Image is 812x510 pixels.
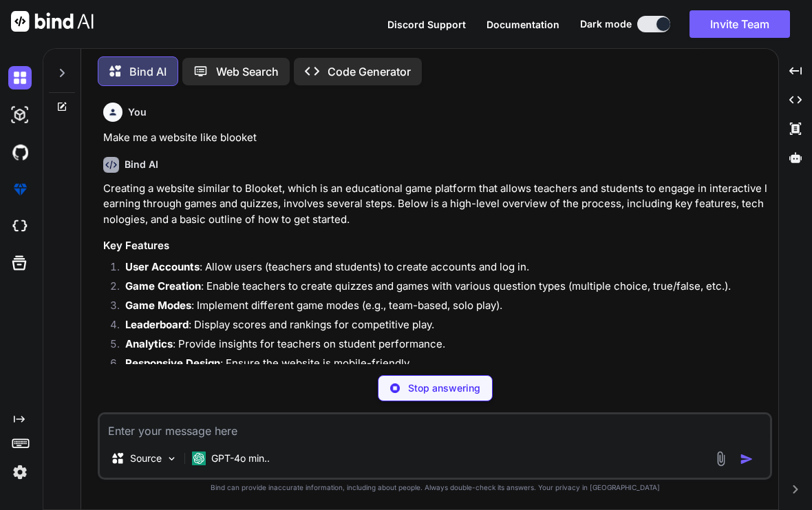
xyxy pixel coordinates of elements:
[740,452,754,466] img: icon
[8,460,32,484] img: settings
[8,66,32,89] img: darkChat
[114,279,769,298] li: : Enable teachers to create quizzes and games with various question types (multiple choice, true/...
[387,19,466,30] span: Discord Support
[128,105,147,119] h6: You
[125,158,158,171] h6: Bind AI
[129,63,167,80] p: Bind AI
[125,357,220,370] strong: Responsive Design
[125,299,191,312] strong: Game Modes
[114,298,769,317] li: : Implement different game modes (e.g., team-based, solo play).
[192,451,206,465] img: GPT-4o mini
[713,451,729,467] img: attachment
[328,63,411,80] p: Code Generator
[11,11,94,32] img: Bind AI
[98,482,772,493] p: Bind can provide inaccurate information, including about people. Always double-check its answers....
[8,178,32,201] img: premium
[8,215,32,238] img: cloudideIcon
[114,337,769,356] li: : Provide insights for teachers on student performance.
[216,63,279,80] p: Web Search
[114,317,769,337] li: : Display scores and rankings for competitive play.
[114,356,769,375] li: : Ensure the website is mobile-friendly.
[8,103,32,127] img: darkAi-studio
[166,453,178,465] img: Pick Models
[103,130,769,146] p: Make me a website like blooket
[114,259,769,279] li: : Allow users (teachers and students) to create accounts and log in.
[130,451,162,465] p: Source
[387,17,466,32] button: Discord Support
[580,17,632,31] span: Dark mode
[125,337,173,350] strong: Analytics
[487,19,559,30] span: Documentation
[103,238,769,254] h3: Key Features
[690,10,790,38] button: Invite Team
[125,318,189,331] strong: Leaderboard
[408,381,480,395] p: Stop answering
[103,181,769,228] p: Creating a website similar to Blooket, which is an educational game platform that allows teachers...
[211,451,270,465] p: GPT-4o min..
[487,17,559,32] button: Documentation
[8,140,32,164] img: githubDark
[125,260,200,273] strong: User Accounts
[125,279,201,293] strong: Game Creation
